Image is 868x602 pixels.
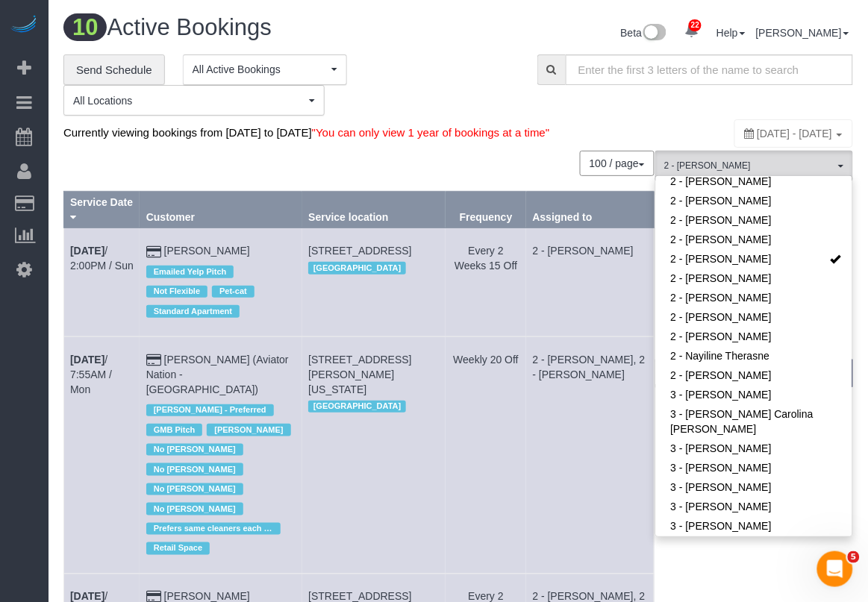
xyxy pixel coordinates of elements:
[70,354,104,366] b: [DATE]
[146,404,274,416] span: [PERSON_NAME] - Preferred
[73,93,305,108] span: All Locations
[642,24,666,43] img: New interface
[140,336,302,574] td: Customer
[146,355,161,366] i: Credit Card Payment
[146,542,210,554] span: Retail Space
[848,551,860,563] span: 5
[302,336,446,574] td: Service location
[817,551,853,587] iframe: Intercom live chat
[446,192,526,228] th: Frequency
[756,27,849,39] a: [PERSON_NAME]
[656,288,852,307] a: 2 - [PERSON_NAME]
[183,54,347,85] button: All Active Bookings
[656,439,852,458] a: 3 - [PERSON_NAME]
[655,151,853,181] button: 2 - [PERSON_NAME]
[146,523,281,535] span: Prefers same cleaners each time
[63,13,107,41] span: 10
[656,346,852,366] a: 2 - Nayiline Therasne
[656,477,852,497] a: 3 - [PERSON_NAME]
[656,536,852,555] a: 3 - [PERSON_NAME]
[526,228,654,336] td: Assigned to
[656,307,852,327] a: 2 - [PERSON_NAME]
[146,286,207,298] span: Not Flexible
[716,27,746,39] a: Help
[63,126,550,139] span: Currently viewing bookings from [DATE] to [DATE]
[70,354,112,395] a: [DATE]/ 7:55AM / Mon
[656,327,852,346] a: 2 - [PERSON_NAME]
[312,126,550,139] span: "You can only view 1 year of bookings at a time"
[302,192,446,228] th: Service location
[146,354,289,395] a: [PERSON_NAME] (Aviator Nation - [GEOGRAPHIC_DATA])
[656,269,852,288] a: 2 - [PERSON_NAME]
[446,336,526,574] td: Frequency
[212,286,255,298] span: Pet-cat
[656,404,852,439] a: 3 - [PERSON_NAME] Carolina [PERSON_NAME]
[63,85,325,116] button: All Locations
[526,336,654,574] td: Assigned to
[308,258,439,278] div: Location
[63,15,447,40] h1: Active Bookings
[656,191,852,210] a: 2 - [PERSON_NAME]
[308,245,411,257] span: [STREET_ADDRESS]
[64,336,140,574] td: Schedule date
[64,192,140,228] th: Service Date
[207,424,290,436] span: [PERSON_NAME]
[146,444,243,456] span: No [PERSON_NAME]
[146,424,203,436] span: GMB Pitch
[146,463,243,475] span: No [PERSON_NAME]
[656,497,852,516] a: 3 - [PERSON_NAME]
[566,54,853,85] input: Enter the first 3 letters of the name to search
[140,228,302,336] td: Customer
[308,397,439,416] div: Location
[64,228,140,336] td: Schedule date
[446,228,526,336] td: Frequency
[664,160,834,172] span: 2 - [PERSON_NAME]
[734,119,853,148] div: You can only view 1 year of bookings
[308,262,406,274] span: [GEOGRAPHIC_DATA]
[308,354,411,395] span: [STREET_ADDRESS][PERSON_NAME][US_STATE]
[63,54,165,86] a: Send Schedule
[193,62,328,77] span: All Active Bookings
[146,483,243,495] span: No [PERSON_NAME]
[164,245,250,257] a: [PERSON_NAME]
[146,503,243,515] span: No [PERSON_NAME]
[70,245,134,272] a: [DATE]/ 2:00PM / Sun
[70,245,104,257] b: [DATE]
[656,210,852,230] a: 2 - [PERSON_NAME]
[656,385,852,404] a: 3 - [PERSON_NAME]
[146,247,161,257] i: Credit Card Payment
[656,230,852,249] a: 2 - [PERSON_NAME]
[655,151,853,174] ol: All Teams
[689,19,702,31] span: 22
[146,305,240,317] span: Standard Apartment
[9,15,39,36] img: Automaid Logo
[302,228,446,336] td: Service location
[581,151,655,176] nav: Pagination navigation
[308,401,406,413] span: [GEOGRAPHIC_DATA]
[656,458,852,477] a: 3 - [PERSON_NAME]
[526,192,654,228] th: Assigned to
[621,27,667,39] a: Beta
[580,151,655,176] button: 100 / page
[656,366,852,385] a: 2 - [PERSON_NAME]
[758,128,833,139] span: [DATE] - [DATE]
[656,249,852,269] a: 2 - [PERSON_NAME]
[677,15,706,48] a: 22
[656,516,852,536] a: 3 - [PERSON_NAME]
[656,172,852,191] a: 2 - [PERSON_NAME]
[146,266,234,278] span: Emailed Yelp Pitch
[140,192,302,228] th: Customer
